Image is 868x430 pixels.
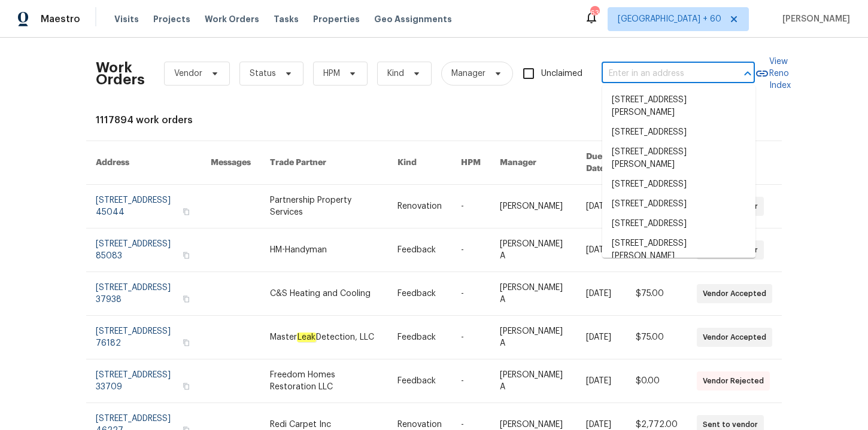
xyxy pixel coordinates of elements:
[174,68,202,80] span: Vendor
[451,68,485,80] span: Manager
[388,272,451,316] td: Feedback
[618,13,721,25] span: [GEOGRAPHIC_DATA] + 60
[451,185,490,228] td: -
[260,316,389,359] td: Master Detection, LLC
[490,141,576,185] th: Manager
[153,13,190,25] span: Projects
[260,185,389,228] td: Partnership Property Services
[387,68,404,80] span: Kind
[41,13,80,25] span: Maestro
[388,228,451,272] td: Feedback
[602,214,755,234] li: [STREET_ADDRESS]
[388,359,451,403] td: Feedback
[541,68,582,80] span: Unclaimed
[250,68,276,80] span: Status
[96,62,145,86] h2: Work Orders
[205,13,259,25] span: Work Orders
[313,13,360,25] span: Properties
[260,359,389,403] td: Freedom Homes Restoration LLC
[451,272,490,316] td: -
[114,13,139,25] span: Visits
[260,272,389,316] td: C&S Heating and Cooling
[590,7,599,19] div: 632
[490,185,576,228] td: [PERSON_NAME]
[451,228,490,272] td: -
[778,13,850,25] span: [PERSON_NAME]
[323,68,340,80] span: HPM
[181,337,192,348] button: Copy Address
[260,228,389,272] td: HM-Handyman
[388,185,451,228] td: Renovation
[96,114,772,126] div: 1117894 work orders
[201,141,260,185] th: Messages
[374,13,452,25] span: Geo Assignments
[181,294,192,304] button: Copy Address
[274,15,299,23] span: Tasks
[86,141,201,185] th: Address
[181,250,192,261] button: Copy Address
[602,234,755,266] li: [STREET_ADDRESS][PERSON_NAME]
[451,141,490,185] th: HPM
[388,316,451,359] td: Feedback
[755,56,791,92] a: View Reno Index
[602,175,755,194] li: [STREET_ADDRESS]
[602,194,755,214] li: [STREET_ADDRESS]
[490,316,576,359] td: [PERSON_NAME] A
[451,316,490,359] td: -
[451,359,490,403] td: -
[260,141,389,185] th: Trade Partner
[490,359,576,403] td: [PERSON_NAME] A
[181,206,192,217] button: Copy Address
[181,381,192,392] button: Copy Address
[576,141,626,185] th: Due Date
[602,90,755,123] li: [STREET_ADDRESS][PERSON_NAME]
[490,272,576,316] td: [PERSON_NAME] A
[602,142,755,175] li: [STREET_ADDRESS][PERSON_NAME]
[739,65,756,82] button: Close
[388,141,451,185] th: Kind
[602,65,721,83] input: Enter in an address
[490,228,576,272] td: [PERSON_NAME] A
[602,123,755,142] li: [STREET_ADDRESS]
